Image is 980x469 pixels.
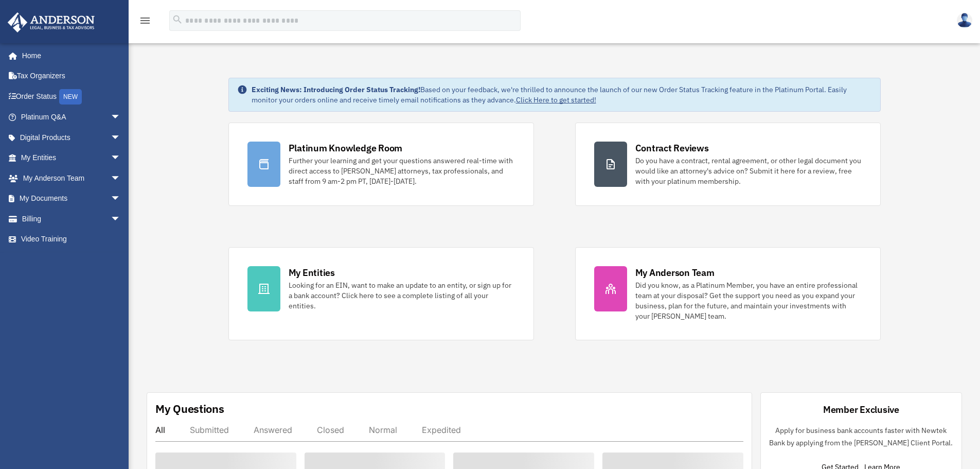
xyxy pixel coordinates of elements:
a: Tax Organizers [7,66,136,86]
div: Platinum Knowledge Room [289,142,403,154]
div: Answered [254,425,292,435]
div: Further your learning and get your questions answered real-time with direct access to [PERSON_NAM... [289,155,515,186]
a: Order StatusNEW [7,86,136,107]
a: My Anderson Teamarrow_drop_down [7,168,136,188]
a: Digital Productsarrow_drop_down [7,127,136,148]
div: Normal [369,425,397,435]
a: Click Here to get started! [516,95,596,105]
a: My Anderson Team Did you know, as a Platinum Member, you have an entire professional team at your... [575,247,881,340]
a: My Entities Looking for an EIN, want to make an update to an entity, or sign up for a bank accoun... [228,247,534,340]
div: My Questions [155,401,224,416]
img: User Pic [957,13,972,28]
i: search [172,14,183,25]
a: Billingarrow_drop_down [7,209,136,229]
a: Platinum Q&Aarrow_drop_down [7,107,136,128]
span: arrow_drop_down [111,209,131,230]
div: Closed [317,425,344,435]
div: Submitted [190,425,229,435]
div: Contract Reviews [635,142,709,154]
div: Member Exclusive [823,403,899,416]
a: Video Training [7,229,136,250]
span: arrow_drop_down [111,127,131,148]
a: Home [7,45,131,66]
p: Apply for business bank accounts faster with Newtek Bank by applying from the [PERSON_NAME] Clien... [769,424,953,449]
div: Based on your feedback, we're thrilled to announce the launch of our new Order Status Tracking fe... [252,84,872,105]
a: My Entitiesarrow_drop_down [7,148,136,168]
div: Did you know, as a Platinum Member, you have an entire professional team at your disposal? Get th... [635,280,862,321]
div: Expedited [422,425,461,435]
a: My Documentsarrow_drop_down [7,188,136,209]
div: All [155,425,165,435]
a: Contract Reviews Do you have a contract, rental agreement, or other legal document you would like... [575,123,881,206]
span: arrow_drop_down [111,168,131,189]
div: Looking for an EIN, want to make an update to an entity, or sign up for a bank account? Click her... [289,280,515,311]
span: arrow_drop_down [111,188,131,210]
img: Anderson Advisors Platinum Portal [5,12,98,32]
div: My Entities [289,266,335,279]
a: menu [139,18,151,27]
strong: Exciting News: Introducing Order Status Tracking! [252,85,420,94]
span: arrow_drop_down [111,107,131,128]
span: arrow_drop_down [111,148,131,169]
a: Platinum Knowledge Room Further your learning and get your questions answered real-time with dire... [228,123,534,206]
i: menu [139,14,151,27]
div: My Anderson Team [635,266,715,279]
div: NEW [59,89,82,105]
div: Do you have a contract, rental agreement, or other legal document you would like an attorney's ad... [635,155,862,186]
